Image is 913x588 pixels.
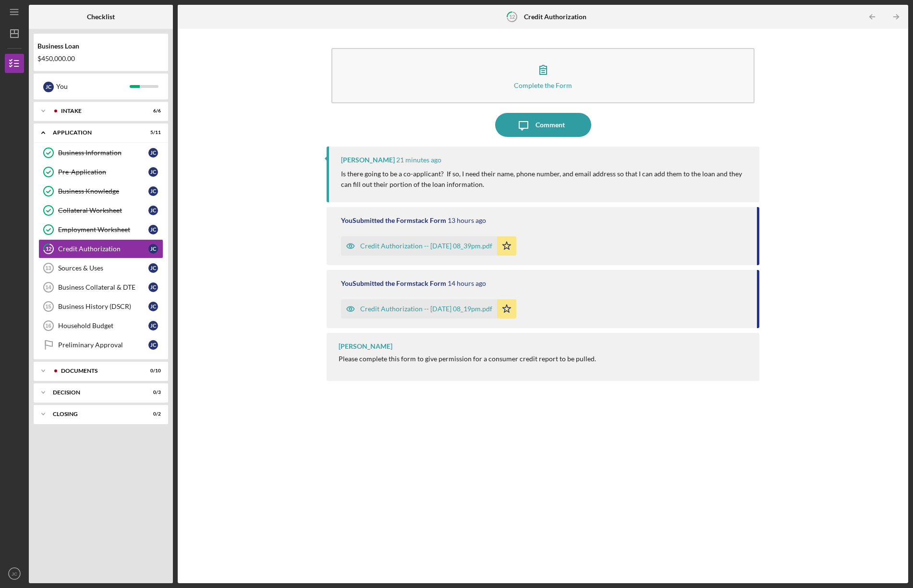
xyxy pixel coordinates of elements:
div: 6 / 6 [144,108,161,114]
div: 0 / 2 [144,411,161,417]
div: J C [148,302,158,311]
div: 0 / 10 [144,368,161,374]
time: 2025-09-30 13:38 [396,156,441,164]
button: Comment [495,113,591,137]
div: J C [148,186,158,196]
button: Complete the Form [331,48,755,103]
a: 16Household BudgetJC [38,316,163,335]
a: 15Business History (DSCR)JC [38,297,163,316]
tspan: 16 [45,323,51,329]
div: Credit Authorization [58,245,148,253]
div: 5 / 11 [144,130,161,135]
div: You [56,78,130,95]
div: Business Knowledge [58,187,148,195]
tspan: 12 [46,246,51,252]
a: Business InformationJC [38,143,163,162]
div: Household Budget [58,322,148,330]
b: Credit Authorization [524,13,586,21]
div: Business Information [58,149,148,157]
div: Complete the Form [514,82,572,89]
div: You Submitted the Formstack Form [341,280,446,287]
a: 13Sources & UsesJC [38,258,163,278]
div: Collateral Worksheet [58,207,148,214]
p: Is there going to be a co-applicant? If so, I need their name, phone number, and email address so... [341,169,750,190]
div: J C [148,225,158,234]
div: Pre-Application [58,168,148,176]
div: J C [148,340,158,350]
div: Credit Authorization -- [DATE] 08_39pm.pdf [360,242,492,250]
div: Decision [53,390,137,395]
div: Business Loan [37,42,164,50]
button: JC [5,564,24,583]
div: J C [43,82,54,92]
a: Pre-ApplicationJC [38,162,163,182]
div: Intake [61,108,137,114]
time: 2025-09-30 00:39 [448,217,486,224]
tspan: 12 [509,13,514,20]
div: [PERSON_NAME] [339,343,392,350]
button: Credit Authorization -- [DATE] 08_19pm.pdf [341,299,516,318]
div: Business Collateral & DTE [58,283,148,291]
div: Credit Authorization -- [DATE] 08_19pm.pdf [360,305,492,313]
div: J C [148,263,158,273]
div: J C [148,282,158,292]
div: [PERSON_NAME] [341,156,395,164]
b: Checklist [87,13,115,21]
div: Sources & Uses [58,264,148,272]
a: Preliminary ApprovalJC [38,335,163,355]
tspan: 14 [45,284,51,290]
a: Collateral WorksheetJC [38,201,163,220]
div: Employment Worksheet [58,226,148,233]
div: Please complete this form to give permission for a consumer credit report to be pulled. [339,355,596,363]
text: JC [12,571,17,576]
tspan: 13 [45,265,51,271]
tspan: 15 [45,304,51,309]
time: 2025-09-30 00:19 [448,280,486,287]
button: Credit Authorization -- [DATE] 08_39pm.pdf [341,236,516,256]
div: J C [148,148,158,158]
div: Closing [53,411,137,417]
div: $450,000.00 [37,55,164,62]
div: J C [148,244,158,254]
div: 0 / 3 [144,390,161,395]
div: J C [148,167,158,177]
div: Application [53,130,137,135]
div: Business History (DSCR) [58,303,148,310]
div: Documents [61,368,137,374]
a: Employment WorksheetJC [38,220,163,239]
div: Preliminary Approval [58,341,148,349]
div: J C [148,206,158,215]
a: Business KnowledgeJC [38,182,163,201]
a: 12Credit AuthorizationJC [38,239,163,258]
div: You Submitted the Formstack Form [341,217,446,224]
div: J C [148,321,158,331]
div: Comment [536,113,565,137]
a: 14Business Collateral & DTEJC [38,278,163,297]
